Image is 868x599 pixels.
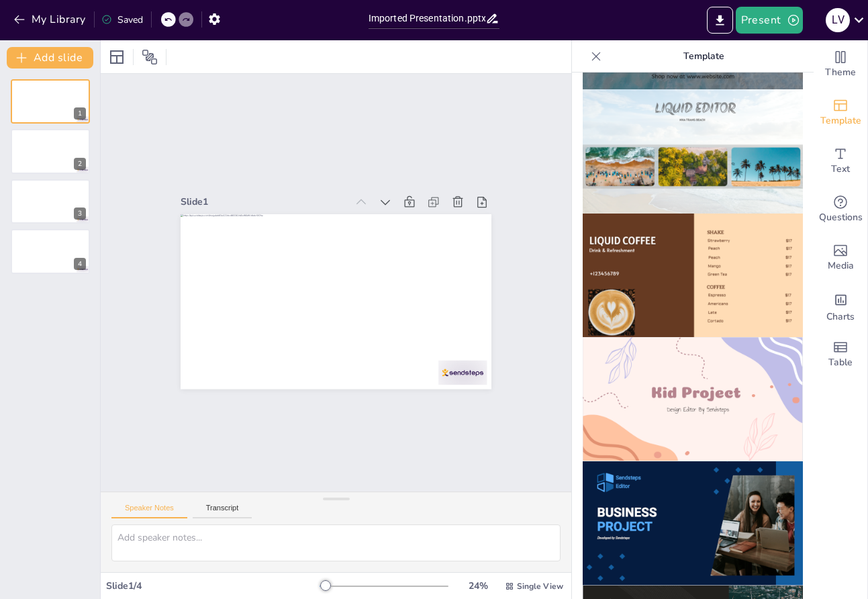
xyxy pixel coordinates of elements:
div: 1 [74,107,86,120]
span: Media [828,259,854,273]
div: 1 [11,79,90,124]
div: Add charts and graphs [814,282,867,330]
img: thumb-9.png [583,337,803,461]
span: Position [142,49,158,65]
div: 4 [74,258,86,270]
div: 3 [74,208,86,220]
div: Saved [101,13,143,26]
div: Add images, graphics, shapes or video [814,234,867,282]
div: l v [826,8,850,32]
span: Template [820,113,861,128]
div: 2 [11,129,90,173]
div: Add a table [814,330,867,379]
span: Theme [825,65,856,80]
button: Speaker Notes [111,504,187,518]
img: thumb-10.png [583,461,803,586]
span: Text [831,162,850,177]
button: Transcript [193,504,252,518]
div: 4 [11,229,90,273]
div: Slide 1 [399,171,479,328]
button: l v [826,7,850,34]
div: Slide 1 / 4 [106,580,320,592]
div: 24 % [462,580,494,592]
button: My Library [10,9,91,30]
div: 3 [11,179,90,224]
div: Add text boxes [814,137,867,185]
span: Table [828,355,853,370]
span: Charts [826,310,855,324]
input: Insert title [369,9,486,28]
span: Questions [819,210,863,225]
div: 2 [74,158,86,170]
div: Change the overall theme [814,40,867,89]
div: Layout [106,46,128,68]
button: Export to PowerPoint [707,7,733,34]
div: Get real-time input from your audience [814,185,867,234]
img: thumb-8.png [583,214,803,338]
img: thumb-7.png [583,89,803,214]
p: Template [607,40,800,73]
span: Single View [517,581,563,592]
div: Add ready made slides [814,89,867,137]
button: Present [736,7,803,34]
button: Add slide [7,47,93,68]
